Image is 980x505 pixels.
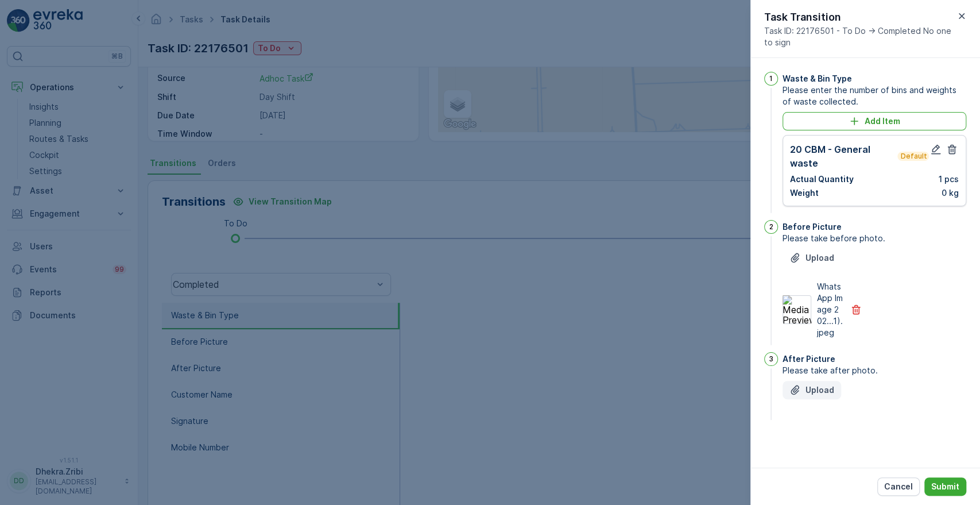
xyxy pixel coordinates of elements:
p: Default [900,152,927,161]
p: 20 CBM - General waste [790,142,895,170]
img: Media Preview [783,295,811,324]
button: Upload File [783,381,841,399]
span: Task ID: 22176501 - To Do -> Completed No one to sign [764,25,955,48]
div: 2 [764,220,778,234]
p: Weight [790,187,819,199]
p: After Picture [783,353,835,365]
p: Before Picture [783,221,842,233]
div: 1 [764,72,778,86]
button: Cancel [877,477,920,496]
p: Cancel [884,481,913,492]
p: 1 pcs [939,174,959,185]
button: Add Item [783,112,966,130]
span: Please enter the number of bins and weights of waste collected. [783,84,966,107]
div: 3 [764,352,778,366]
p: Actual Quantity [790,174,854,185]
span: Please take after photo. [783,365,966,376]
p: Waste & Bin Type [783,73,852,84]
p: 0 kg [942,187,959,199]
p: Upload [805,384,834,396]
p: WhatsApp Image 202...1).jpeg [817,281,843,338]
p: Add Item [865,115,900,127]
button: Upload File [783,249,841,267]
button: Submit [924,477,966,496]
p: Submit [931,481,959,492]
p: Task Transition [764,9,955,25]
p: Upload [805,252,834,264]
span: Please take before photo. [783,233,966,244]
